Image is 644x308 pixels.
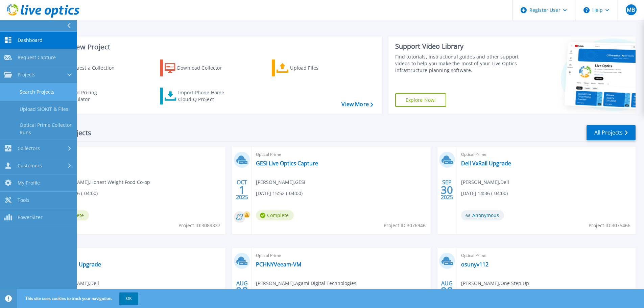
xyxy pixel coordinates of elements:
span: Project ID: 3076946 [384,222,426,229]
span: Project ID: 3075466 [589,222,630,229]
span: [DATE] 15:52 (-04:00) [256,190,303,197]
a: Request a Collection [48,60,123,76]
span: Complete [256,210,294,220]
span: [PERSON_NAME] , Agami Digital Technologies [256,280,356,287]
div: Cloud Pricing Calculator [66,89,120,103]
span: Projects [18,72,35,78]
span: Collectors [18,145,40,151]
span: Optical Prime [461,151,631,158]
span: 28 [236,288,248,294]
span: Request Capture [18,54,56,61]
span: Dashboard [18,37,43,43]
span: Optical Prime [51,151,221,158]
span: 1 [239,187,245,193]
span: Customers [18,163,42,169]
a: Upload Files [272,60,347,76]
span: Optical Prime [461,252,631,259]
span: PowerSizer [18,214,43,220]
span: Optical Prime [256,151,426,158]
span: [PERSON_NAME] , One Step Up [461,280,529,287]
span: [PERSON_NAME] , Honest Weight Food Co-op [51,179,150,186]
a: PCHNYVeeam-VM [256,261,301,268]
span: Optical Prime [51,252,221,259]
div: Find tutorials, instructional guides and other support videos to help you make the most of your L... [395,53,521,74]
span: Anonymous [461,210,504,220]
a: osunyv112 [461,261,488,268]
div: Request a Collection [67,61,121,75]
a: Dell VxRail Upgrade [461,160,511,167]
span: Tools [18,197,29,203]
div: AUG 2025 [440,279,453,303]
span: This site uses cookies to track your navigation. [19,292,138,305]
a: View More [341,101,373,108]
div: Import Phone Home CloudIQ Project [178,89,231,103]
span: [PERSON_NAME] , Dell [461,179,509,186]
h3: Start a New Project [48,43,373,51]
div: AUG 2025 [236,279,248,303]
span: Optical Prime [256,252,426,259]
a: Cloud Pricing Calculator [48,88,123,104]
div: OCT 2025 [236,177,248,202]
span: My Profile [18,180,40,186]
a: Download Collector [160,60,235,76]
span: Project ID: 3089837 [178,222,220,229]
a: Explore Now! [395,93,447,107]
div: Upload Files [290,61,344,75]
a: GESI Live Optics Capture [256,160,318,167]
div: SEP 2025 [440,177,453,202]
span: [DATE] 14:36 (-04:00) [461,190,508,197]
a: All Projects [587,125,636,140]
button: OK [119,292,138,305]
span: 28 [441,288,453,294]
span: 30 [441,187,453,193]
div: Download Collector [177,61,231,75]
span: [PERSON_NAME] , GESI [256,179,305,186]
div: Support Video Library [395,42,521,51]
span: MB [627,7,635,13]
